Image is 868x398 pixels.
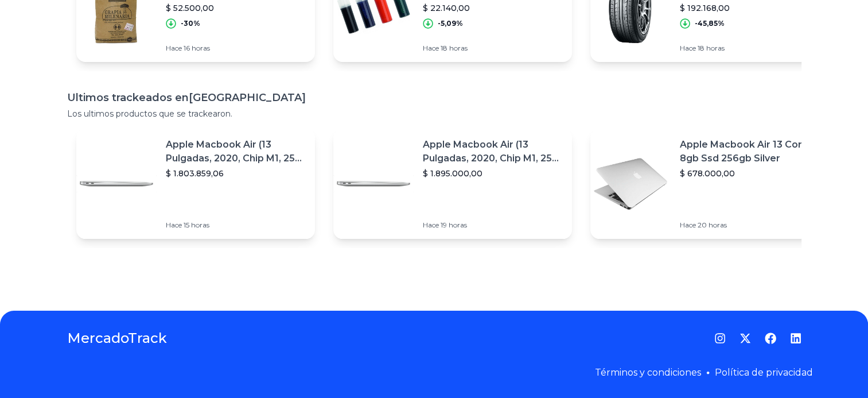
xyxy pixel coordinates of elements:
[595,367,701,378] a: Términos y condiciones
[715,367,813,378] a: Política de privacidad
[680,44,820,53] p: Hace 18 horas
[181,19,200,28] p: -30%
[166,168,306,179] p: $ 1.803.859,06
[590,144,671,224] img: Featured image
[423,168,563,179] p: $ 1.895.000,00
[680,221,820,230] p: Hace 20 horas
[765,333,776,344] a: Facebook
[67,90,801,106] h1: Ultimos trackeados en [GEOGRAPHIC_DATA]
[67,329,167,347] a: MercadoTrack
[739,333,751,344] a: Twitter
[680,138,820,165] p: Apple Macbook Air 13 Core I5 8gb Ssd 256gb Silver
[333,144,414,224] img: Featured image
[423,221,563,230] p: Hace 19 horas
[166,44,306,53] p: Hace 16 horas
[166,138,306,165] p: Apple Macbook Air (13 Pulgadas, 2020, Chip M1, 256 Gb De Ssd, 8 Gb De Ram) - Plata
[714,333,726,344] a: Instagram
[333,129,572,239] a: Featured imageApple Macbook Air (13 Pulgadas, 2020, Chip M1, 256 Gb De Ssd, 8 Gb De Ram) - Plata$...
[423,44,563,53] p: Hace 18 horas
[438,19,463,28] p: -5,09%
[590,129,829,239] a: Featured imageApple Macbook Air 13 Core I5 8gb Ssd 256gb Silver$ 678.000,00Hace 20 horas
[67,108,801,119] p: Los ultimos productos que se trackearon.
[166,221,306,230] p: Hace 15 horas
[166,2,306,14] p: $ 52.500,00
[790,333,801,344] a: LinkedIn
[76,144,157,224] img: Featured image
[423,138,563,165] p: Apple Macbook Air (13 Pulgadas, 2020, Chip M1, 256 Gb De Ssd, 8 Gb De Ram) - Plata
[680,168,820,179] p: $ 678.000,00
[680,2,820,14] p: $ 192.168,00
[76,129,315,239] a: Featured imageApple Macbook Air (13 Pulgadas, 2020, Chip M1, 256 Gb De Ssd, 8 Gb De Ram) - Plata$...
[695,19,725,28] p: -45,85%
[423,2,563,14] p: $ 22.140,00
